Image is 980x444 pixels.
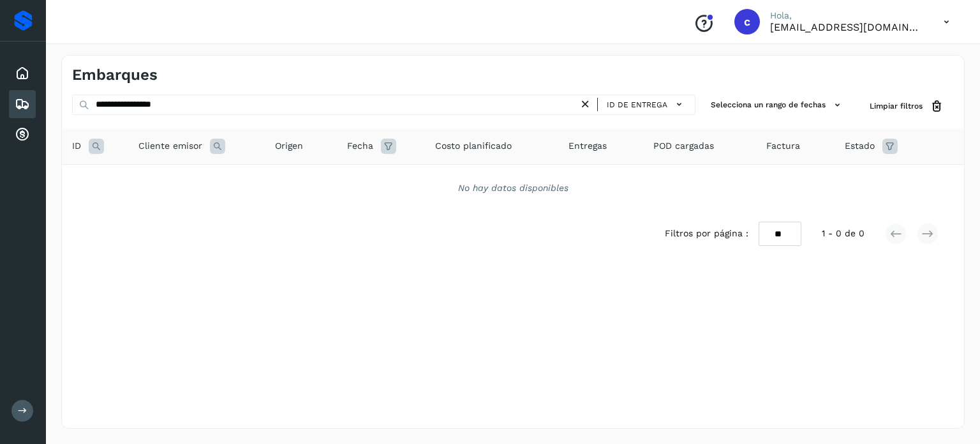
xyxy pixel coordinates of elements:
[603,95,690,114] button: ID de entrega
[275,139,303,153] span: Origen
[9,121,36,149] div: Cuentas por cobrar
[9,90,36,118] div: Embarques
[607,99,667,111] span: ID de entrega
[770,21,923,33] p: cobranza@nuevomex.com.mx
[78,181,947,195] div: No hay datos disponibles
[653,139,714,153] span: POD cargadas
[870,100,923,112] span: Limpiar filtros
[72,139,81,153] span: ID
[568,139,607,153] span: Entregas
[845,139,875,153] span: Estado
[859,95,954,118] button: Limpiar filtros
[435,139,512,153] span: Costo planificado
[770,10,923,21] p: Hola,
[138,139,202,153] span: Cliente emisor
[766,139,800,153] span: Factura
[706,95,849,116] button: Selecciona un rango de fechas
[822,227,865,240] span: 1 - 0 de 0
[72,66,158,84] h4: Embarques
[665,227,748,240] span: Filtros por página :
[347,139,373,153] span: Fecha
[9,59,36,88] div: Inicio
